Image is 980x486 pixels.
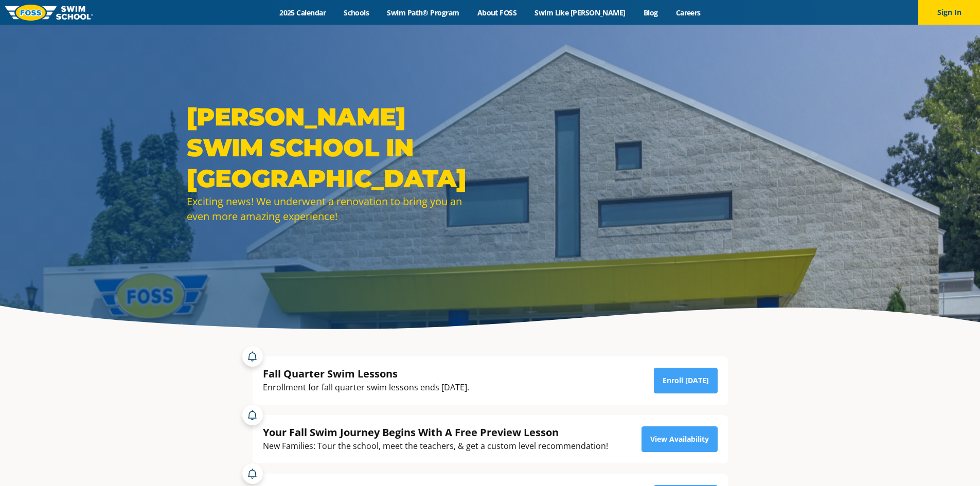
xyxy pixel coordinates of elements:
[263,367,469,381] div: Fall Quarter Swim Lessons
[263,439,608,453] div: New Families: Tour the school, meet the teachers, & get a custom level recommendation!
[634,8,667,17] a: Blog
[468,8,526,17] a: About FOSS
[642,426,718,452] a: View Availability
[187,101,485,194] h1: [PERSON_NAME] SWIM SCHOOL IN [GEOGRAPHIC_DATA]
[271,8,335,17] a: 2025 Calendar
[378,8,468,17] a: Swim Path® Program
[263,425,608,439] div: Your Fall Swim Journey Begins With A Free Preview Lesson
[335,8,378,17] a: Schools
[187,194,485,224] div: Exciting news! We underwent a renovation to bring you an even more amazing experience!
[667,8,709,17] a: Careers
[654,368,718,393] a: Enroll [DATE]
[526,8,635,17] a: Swim Like [PERSON_NAME]
[5,5,93,21] img: FOSS Swim School Logo
[263,381,469,394] div: Enrollment for fall quarter swim lessons ends [DATE].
